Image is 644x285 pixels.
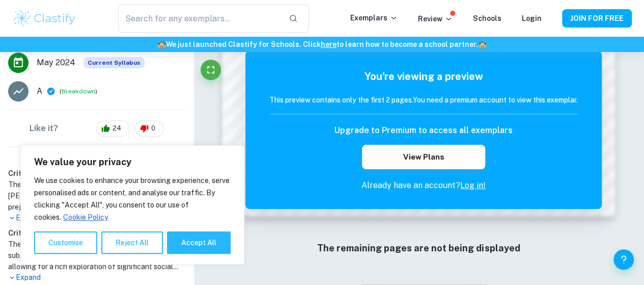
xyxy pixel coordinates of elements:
[269,94,578,106] h6: This preview contains only the first 2 pages. You need a premium account to view this exemplar.
[334,124,513,137] h6: Upgrade to Premium to access all exemplars
[243,241,594,255] h6: The remaining pages are not being displayed
[201,60,221,80] button: Fullscreen
[135,120,164,137] div: 0
[34,156,231,168] p: We value your privacy
[8,168,185,179] h6: Criterion A [ 6 / 6 ]:
[37,57,75,69] span: May 2024
[460,180,486,190] a: Log in!
[478,40,487,48] span: 🏫
[4,151,189,164] h6: Examiner's summary
[562,9,632,28] button: JOIN FOR FREE
[37,85,42,97] p: A
[107,123,127,134] span: 24
[8,227,185,239] h6: Criterion B [ 4 / 6 ]:
[613,249,634,270] button: Help and Feedback
[8,239,185,272] h1: The proposed topic was appropriate for the selected subject of English A: Language and Literature...
[12,8,77,29] img: Clastify logo
[473,14,501,22] a: Schools
[34,174,231,223] p: We use cookies to enhance your browsing experience, serve personalised ads or content, and analys...
[350,12,398,23] p: Exemplars
[8,213,185,223] p: Expand
[8,179,185,213] h1: The student's proposed topic of exploring [PERSON_NAME] song lyrics regarding the prejudices face...
[146,123,161,134] span: 0
[83,57,145,68] span: Current Syllabus
[60,87,97,96] span: ( )
[157,40,166,48] span: 🏫
[167,231,231,254] button: Accept All
[269,69,578,84] h5: You're viewing a preview
[101,231,163,254] button: Reject All
[2,39,642,50] h6: We just launched Clastify for Schools. Click to learn how to become a school partner.
[118,4,281,33] input: Search for any exemplars...
[34,231,97,254] button: Customise
[321,40,337,48] a: here
[418,13,453,24] p: Review
[63,213,108,222] a: Cookie Policy
[20,145,244,265] div: We value your privacy
[62,87,95,96] button: Breakdown
[362,145,485,169] button: View Plans
[8,272,185,283] p: Expand
[96,120,130,137] div: 24
[522,14,542,22] a: Login
[30,122,58,135] h6: Like it?
[269,179,578,192] p: Already have an account?
[83,57,145,68] div: This exemplar is based on the current syllabus. Feel free to refer to it for inspiration/ideas wh...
